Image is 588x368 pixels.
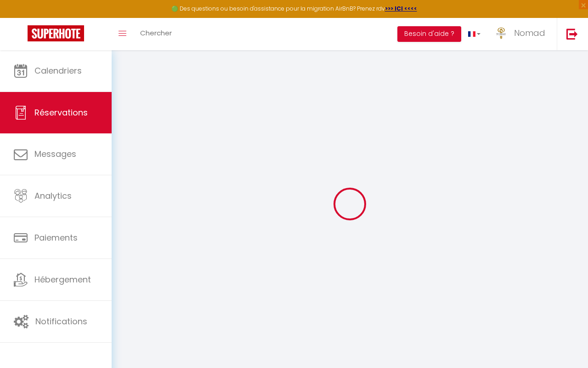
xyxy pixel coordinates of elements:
[35,316,87,327] span: Notifications
[140,28,172,38] span: Chercher
[28,25,84,41] img: Super Booking
[34,232,78,243] span: Paiements
[34,148,76,160] span: Messages
[397,26,461,42] button: Besoin d'aide ?
[34,190,72,201] span: Analytics
[566,28,578,40] img: logout
[514,27,545,39] span: Nomad
[385,5,417,12] a: >>> ICI <<<<
[34,274,91,285] span: Hébergement
[34,65,82,76] span: Calendriers
[133,18,179,50] a: Chercher
[494,26,508,40] img: ...
[487,18,557,50] a: ... Nomad
[34,107,88,118] span: Réservations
